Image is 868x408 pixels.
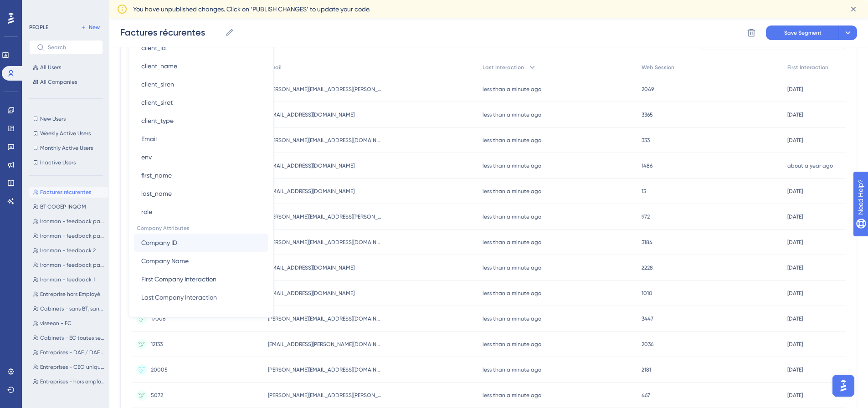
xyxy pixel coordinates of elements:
[29,274,108,285] button: Ironman - feedback 1
[29,260,108,270] button: Ironman - feedback part 5
[151,315,165,322] span: 17006
[642,213,650,220] span: 972
[787,137,803,143] time: [DATE]
[642,341,653,348] span: 2036
[642,366,651,373] span: 2181
[29,157,103,168] button: Inactive Users
[787,112,803,118] time: [DATE]
[40,291,100,298] span: Entreprise hors Employé
[642,290,652,297] span: 1010
[40,144,93,152] span: Monthly Active Users
[483,290,541,296] time: less than a minute ago
[268,64,282,71] span: Email
[40,349,105,356] span: Entreprises - DAF / DAF lecteurs
[29,318,108,329] button: viseeon - EC
[40,378,105,385] span: Entreprises - hors employés
[268,239,382,246] span: [PERSON_NAME][EMAIL_ADDRESS][DOMAIN_NAME]
[29,362,108,372] button: Entreprises - CEO uniquement
[787,214,803,220] time: [DATE]
[29,230,108,241] button: Ironman - feedback part 3
[40,189,91,196] span: Factures récurentes
[268,315,382,322] span: [PERSON_NAME][EMAIL_ADDRESS][DOMAIN_NAME]
[642,111,653,118] span: 3365
[29,245,108,256] button: Ironman - feedback 2
[40,203,86,210] span: BT COGEP INQOM
[29,24,48,31] div: PEOPLE
[642,239,652,246] span: 3184
[642,64,674,71] span: Web Session
[483,316,541,322] time: less than a minute ago
[29,376,108,387] button: Entreprises - hors employés
[141,188,172,199] span: last_name
[134,270,268,288] button: First Company Interaction
[40,305,105,312] span: Cabinets - sans BT, sans COGEP
[642,264,653,271] span: 2228
[642,315,653,322] span: 3447
[40,78,77,86] span: All Companies
[141,152,152,163] span: env
[787,86,803,92] time: [DATE]
[40,130,91,137] span: Weekly Active Users
[787,239,803,245] time: [DATE]
[29,201,108,212] button: BT COGEP INQOM
[151,341,163,348] span: 12133
[29,187,108,198] button: Factures récurentes
[40,276,95,283] span: Ironman - feedback 1
[141,292,217,303] span: Last Company Interaction
[40,218,105,225] span: Ironman - feedback part 4
[787,265,803,271] time: [DATE]
[787,341,803,347] time: [DATE]
[40,247,96,254] span: Ironman - feedback 2
[483,86,541,92] time: less than a minute ago
[642,137,650,144] span: 333
[483,188,541,194] time: less than a minute ago
[141,79,174,90] span: client_siren
[29,128,103,139] button: Weekly Active Users
[21,2,57,13] span: Need Help?
[29,113,103,124] button: New Users
[483,64,524,71] span: Last Interaction
[483,214,541,220] time: less than a minute ago
[89,24,100,31] span: New
[141,255,189,266] span: Company Name
[40,64,61,71] span: All Users
[483,392,541,398] time: less than a minute ago
[40,159,76,166] span: Inactive Users
[787,392,803,398] time: [DATE]
[134,221,268,234] span: Company Attributes
[268,366,382,373] span: [PERSON_NAME][EMAIL_ADDRESS][DOMAIN_NAME]
[642,86,654,93] span: 2049
[483,112,541,118] time: less than a minute ago
[483,163,541,169] time: less than a minute ago
[268,341,382,348] span: [EMAIL_ADDRESS][PERSON_NAME][DOMAIN_NAME]
[134,130,268,148] button: Email
[141,115,174,126] span: client_type
[134,288,268,306] button: Last Company Interaction
[268,290,354,297] span: [EMAIL_ADDRESS][DOMAIN_NAME]
[268,111,354,118] span: [EMAIL_ADDRESS][DOMAIN_NAME]
[134,112,268,130] button: client_type
[77,22,103,33] button: New
[134,166,268,184] button: first_name
[268,162,354,169] span: [EMAIL_ADDRESS][DOMAIN_NAME]
[483,265,541,271] time: less than a minute ago
[151,392,163,399] span: 5072
[141,170,172,181] span: first_name
[40,334,105,342] span: Cabinets - EC toutes segmentations confondues hors BT
[787,290,803,296] time: [DATE]
[141,61,177,71] span: client_name
[642,188,646,195] span: 13
[134,39,268,57] button: client_id
[134,234,268,252] button: Company ID
[787,163,833,169] time: about a year ago
[29,143,103,153] button: Monthly Active Users
[483,137,541,143] time: less than a minute ago
[29,289,108,300] button: Entreprise hors Employé
[642,392,650,399] span: 467
[29,347,108,358] button: Entreprises - DAF / DAF lecteurs
[483,367,541,373] time: less than a minute ago
[133,4,370,15] span: You have unpublished changes. Click on ‘PUBLISH CHANGES’ to update your code.
[483,341,541,347] time: less than a minute ago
